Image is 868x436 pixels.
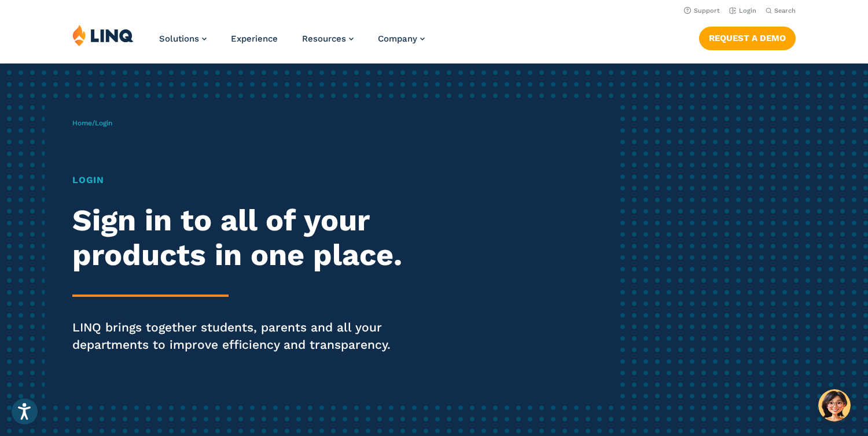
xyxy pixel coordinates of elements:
[818,389,851,422] button: Hello, have a question? Let’s chat.
[72,319,407,353] p: LINQ brings together students, parents and all your departments to improve efficiency and transpa...
[159,33,207,44] a: Solutions
[231,33,278,44] a: Experience
[774,7,796,14] span: Search
[159,33,199,44] span: Solutions
[699,24,796,50] nav: Button Navigation
[72,119,112,127] span: /
[95,119,112,127] span: Login
[699,27,796,50] a: Request a Demo
[766,6,796,15] button: Open Search Bar
[378,33,417,44] span: Company
[72,119,92,127] a: Home
[684,7,720,14] a: Support
[302,33,346,44] span: Resources
[302,33,354,44] a: Resources
[729,7,756,14] a: Login
[378,33,425,44] a: Company
[72,24,134,46] img: LINQ | K‑12 Software
[72,203,407,273] h2: Sign in to all of your products in one place.
[72,173,407,187] h1: Login
[159,24,425,62] nav: Primary Navigation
